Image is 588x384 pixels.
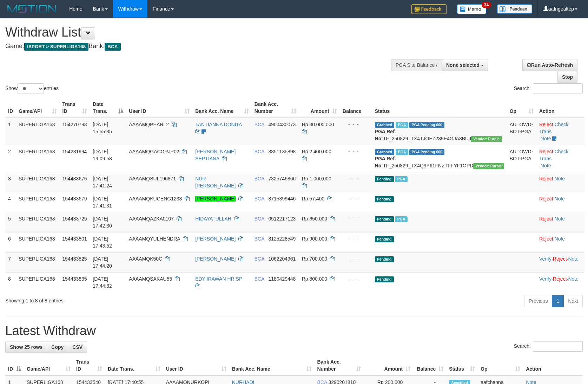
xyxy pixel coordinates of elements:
a: Reject [539,149,553,154]
span: [DATE] 17:41:31 [93,196,112,209]
td: TF_250829_TX4TJOEZ239E4GJA3BUJ [372,118,507,145]
b: PGA Ref. No: [375,156,396,168]
th: ID: activate to sort column descending [5,356,24,376]
span: Grabbed [375,149,395,155]
td: TF_250829_TX4Q9Y61FNZTFFYF1OPD [372,145,507,172]
a: Note [555,216,565,222]
th: Date Trans.: activate to sort column ascending [105,356,163,376]
span: Rp 1.000.000 [302,176,331,181]
span: Copy 7325746866 to clipboard [268,176,296,181]
span: Copy 4900430073 to clipboard [268,122,296,127]
a: Check Trans [539,122,568,134]
span: BCA [105,43,120,51]
a: 1 [552,295,564,307]
a: Note [541,163,551,168]
a: Verify [539,276,551,282]
th: Balance [340,98,372,118]
span: 154433675 [62,176,87,181]
span: [DATE] 17:41:24 [93,176,112,188]
a: Reject [539,216,553,222]
th: Trans ID: activate to sort column ascending [73,356,105,376]
label: Search: [514,341,583,352]
span: BCA [255,276,264,282]
td: SUPERLIGA168 [16,172,60,192]
td: SUPERLIGA168 [16,232,60,252]
span: Rp 900.000 [302,236,327,242]
span: Marked by aafsoycanthlai [395,216,407,222]
a: Run Auto-Refresh [522,59,577,71]
span: Pending [375,216,394,222]
span: Marked by aafsoycanthlai [395,176,407,182]
td: 7 [5,252,16,272]
a: Note [555,196,565,201]
th: Op: activate to sort column ascending [507,98,536,118]
span: Rp 800.000 [302,276,327,282]
a: Note [568,276,579,282]
span: None selected [446,62,480,68]
img: Button%20Memo.svg [457,4,487,14]
span: [DATE] 19:09:58 [93,149,112,161]
th: Balance: activate to sort column ascending [413,356,446,376]
span: [DATE] 17:42:30 [93,216,112,229]
th: Amount: activate to sort column ascending [364,356,413,376]
a: TANTIANNA DONITA [195,122,242,127]
span: 154433801 [62,236,87,242]
span: 154281994 [62,149,87,154]
span: [DATE] 15:55:35 [93,122,112,134]
th: Date Trans.: activate to sort column descending [90,98,126,118]
select: Showentries [18,83,44,94]
span: Pending [375,176,394,182]
span: [DATE] 17:43:52 [93,236,112,249]
span: Rp 700.000 [302,256,327,262]
span: Pending [375,196,394,202]
h1: Withdraw List [5,25,385,39]
span: AAAAMQPEARL2 [129,122,169,127]
td: AUTOWD-BOT-PGA [507,118,536,145]
span: Copy 1062204961 to clipboard [268,256,296,262]
a: Show 25 rows [5,341,47,353]
input: Search: [533,83,583,94]
td: SUPERLIGA168 [16,145,60,172]
span: Copy 8851135898 to clipboard [268,149,296,154]
a: Reject [553,256,567,262]
a: Previous [524,295,552,307]
span: PGA Pending [409,122,444,128]
a: Stop [557,71,577,83]
td: · · [536,118,584,145]
label: Show entries [5,83,59,94]
span: BCA [255,196,264,201]
div: - - - [343,255,369,262]
td: · [536,212,584,232]
td: 4 [5,192,16,212]
a: Reject [539,176,553,181]
span: ISPORT > SUPERLIGA168 [24,43,88,51]
label: Search: [514,83,583,94]
span: Rp 57.400 [302,196,325,201]
span: [DATE] 17:44:20 [93,256,112,269]
div: Showing 1 to 8 of 8 entries [5,294,240,304]
span: BCA [255,236,264,242]
div: - - - [343,275,369,282]
span: 154270798 [62,122,87,127]
b: PGA Ref. No: [375,129,396,141]
a: Check Trans [539,149,568,161]
span: Vendor URL: https://trx4.1velocity.biz [473,163,504,169]
span: BCA [255,176,264,181]
span: AAAAMQGACORJP02 [129,149,179,154]
span: BCA [255,122,264,127]
td: SUPERLIGA168 [16,272,60,292]
td: SUPERLIGA168 [16,252,60,272]
input: Search: [533,341,583,352]
td: · · [536,252,584,272]
th: Bank Acc. Name: activate to sort column ascending [229,356,315,376]
td: · [536,172,584,192]
td: · · [536,145,584,172]
span: AAAAMQSAKAU55 [129,276,172,282]
span: Marked by aafnonsreyleab [396,149,408,155]
span: Rp 650.000 [302,216,327,222]
td: · · [536,272,584,292]
div: - - - [343,215,369,222]
span: AAAAMQKUCENG1233 [129,196,182,201]
span: Vendor URL: https://trx4.1velocity.biz [471,136,502,142]
span: 34 [482,2,491,8]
